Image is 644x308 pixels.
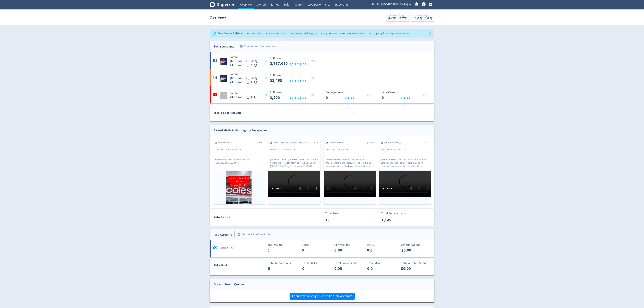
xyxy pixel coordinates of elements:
[350,76,351,80] span: ·
[388,14,407,17] div: Previous 7 Days
[224,31,235,35] a: Facebook
[371,2,412,7] button: Barilla [GEOGRAPHIC_DATA]
[234,231,277,238] button: Connect Another Account
[381,158,429,168] p: Lor ipsu do Sitametco adip Elitse doe te inc utlabor etdolo ma aliq en’a mini ven qu nos exercita...
[214,44,234,49] div: Social Accounts
[214,282,244,287] div: Organic Search Queries
[267,243,298,247] p: Impressions
[372,2,408,7] span: Barilla [GEOGRAPHIC_DATA]
[365,93,371,97] span: _ 0%
[414,17,432,20] div: [DATE] - [DATE]
[381,148,391,151] div: Likes
[414,14,432,17] div: Last 7 Days
[388,17,407,20] div: [DATE] - [DATE]
[312,141,318,144] span: [DATE]
[268,91,319,100] svg: Followers ---
[324,139,376,204] a: thecheesechica[DATE]Likes135Comments25thecheesechicaMaking this tonight with grilled shrimp on th...
[408,111,408,115] span: ·
[214,232,232,237] div: Paid Accounts
[386,13,410,21] button: Previous 7 Days[DATE] - [DATE]
[210,12,226,23] h1: Overview
[325,211,345,216] p: Total Posts
[268,261,299,265] p: Total Impressions
[302,265,322,271] p: 0
[309,93,315,97] span: _ 0%
[352,76,352,80] span: ·
[326,148,337,151] div: Likes
[295,111,296,115] span: ·
[220,246,228,250] h5: Barilla
[351,111,352,115] span: ·
[406,76,407,80] span: ·
[220,58,227,65] img: Barilla (AU, NZ) undefined
[302,247,321,253] p: 0
[367,265,387,271] p: 0.0
[273,141,311,144] span: [PERSON_NAME].[PERSON_NAME]
[350,59,351,63] span: ·
[270,148,282,151] div: Likes
[215,158,229,161] span: wholesavers
[332,148,335,151] span: 135
[408,59,408,63] span: ·
[268,74,319,83] svg: Followers ---
[352,111,353,115] span: ·
[334,243,365,247] p: Conversions
[326,158,374,168] p: Making this tonight with grilled shrimp on the side.👌🏻 Veggies Olive Oil Lemon juice Parm Chickpe...
[295,111,295,115] span: ·
[210,263,247,269] div: Total Paid
[367,261,398,265] p: Total ROAS
[229,72,262,84] h5: Barilla ([GEOGRAPHIC_DATA], [GEOGRAPHIC_DATA])
[268,57,319,66] svg: Followers ---
[213,110,267,115] div: Total Social Accounts
[221,148,224,151] span: 377
[220,92,227,99] div: B
[334,261,365,265] p: Total Conversions
[334,247,354,253] p: 0.00
[385,32,409,35] a: manage connections
[334,265,354,271] p: 0.00
[380,91,431,100] svg: Video Views 0
[229,55,262,67] h5: Barilla ([GEOGRAPHIC_DATA], [GEOGRAPHIC_DATA])
[326,158,343,161] span: thecheesechica
[379,139,431,204] a: jennieedwards_[DATE]Likes66Comments20jennieedwards_Lor ipsu do Sitametco adip Elitse doe te inc u...
[268,139,320,204] a: [PERSON_NAME].[PERSON_NAME][DATE]Likes314Comments30[PERSON_NAME].[PERSON_NAME]Pasta can’t handle ...
[282,148,298,151] div: Comments
[381,217,401,223] p: 1,145
[381,158,399,161] span: jennieedwards_
[294,148,296,151] span: 30
[290,294,355,298] a: Connect your Google Search Console Accounts
[232,231,277,238] a: Connect Another Account
[401,247,421,253] p: $0.00
[384,141,402,144] span: jennieedwards_
[407,59,408,63] span: ·
[351,59,352,63] span: ·
[240,45,243,48] span: add_circle
[270,158,307,161] span: [PERSON_NAME].[PERSON_NAME]
[214,128,268,133] div: Earned Media & Hashtags by Engagement
[210,209,434,226] a: Total EarnedTotal Posts13Total Engagements1,145
[407,111,408,115] span: ·
[302,261,333,265] p: Total Clicks
[391,148,408,151] div: Comments
[406,59,407,63] span: ·
[401,243,432,247] p: Amount Spend
[215,148,226,151] div: Likes
[427,31,433,36] button: Close
[411,13,434,21] button: Last 7 Days[DATE]- [DATE]
[409,3,412,6] span: expand_more
[309,59,315,63] span: _ 0%
[309,76,315,80] span: _ 0%
[276,148,280,151] span: 314
[210,240,434,257] a: *BarillaImpressions0Clicks0Conversions0.00ROAS0.0Amount Spend$0.00
[270,158,318,168] p: Pasta can’t handle the strength of my cooking, until now - [PERSON_NAME] by barillaaus SINGAPORE ...
[407,76,408,80] span: ·
[401,261,432,265] p: Total Amount Spend
[325,217,345,223] p: 13
[421,93,427,97] span: _ 0%
[367,243,398,247] p: ROAS
[215,158,263,168] p: On sale this week at [GEOGRAPHIC_DATA]! 🛒
[296,111,297,115] span: ·
[329,141,346,144] span: thecheesechica
[226,148,243,151] div: Comments
[229,91,262,99] h5: Barilla [GEOGRAPHIC_DATA]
